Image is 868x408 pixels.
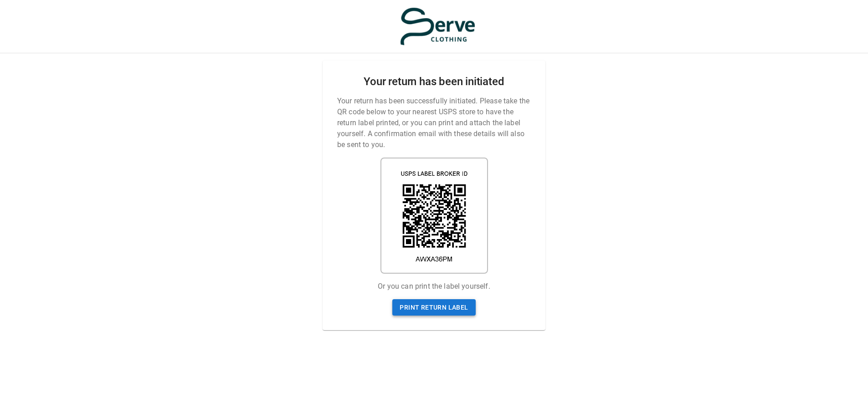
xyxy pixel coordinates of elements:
[378,281,490,292] p: Or you can print the label yourself.
[380,158,488,274] img: shipping label qr code
[364,75,504,88] h2: Your return has been initiated
[392,299,475,316] a: Print return label
[337,96,531,150] p: Your return has been successfully initiated. Please take the QR code below to your nearest USPS s...
[400,7,475,46] img: serve-clothing.myshopify.com-3331c13f-55ad-48ba-bef5-e23db2fa8125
